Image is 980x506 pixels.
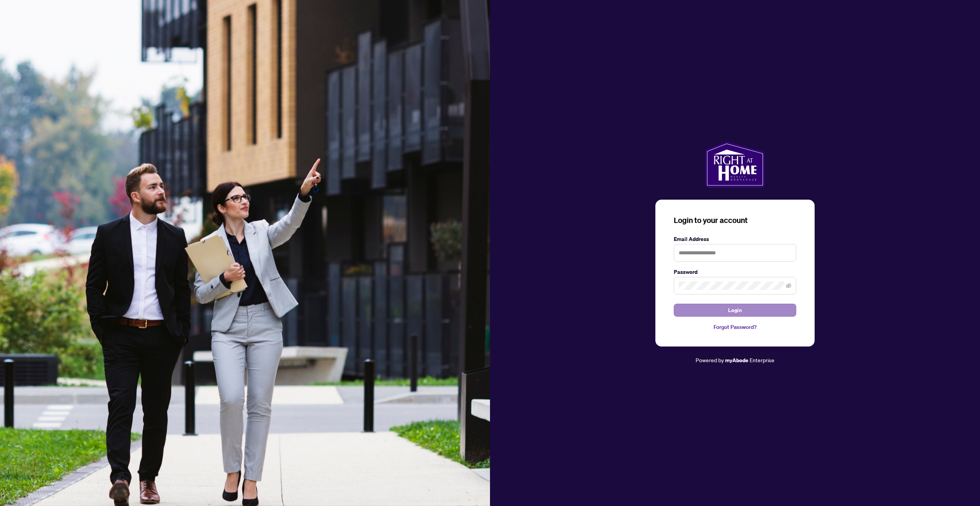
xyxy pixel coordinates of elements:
span: Powered by [696,356,724,363]
span: Login [728,304,742,316]
h3: Login to your account [674,215,796,226]
label: Password [674,268,796,276]
span: eye-invisible [786,283,791,288]
span: Enterprise [750,356,774,363]
a: myAbode [725,356,748,364]
img: ma-logo [705,142,764,187]
button: Login [674,304,796,317]
a: Forgot Password? [674,323,796,331]
label: Email Address [674,235,796,243]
